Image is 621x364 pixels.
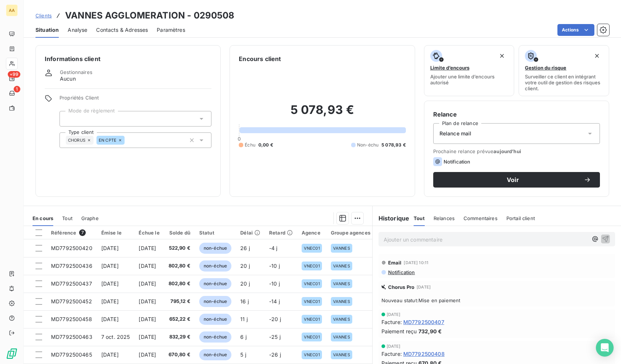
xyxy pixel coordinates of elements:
[381,350,402,358] span: Facture :
[68,138,85,142] span: CHORUS
[60,95,211,105] span: Propriétés Client
[101,351,119,358] span: [DATE]
[525,74,603,91] span: Surveiller ce client en intégrant votre outil de gestion des risques client.
[199,278,231,289] span: non-échue
[269,298,280,304] span: -14 j
[269,280,280,287] span: -10 j
[65,9,235,22] h3: VANNES AGGLOMERATION - 0290508
[199,349,231,360] span: non-échue
[169,280,190,287] span: 802,80 €
[51,316,92,322] span: MD7792500458
[387,312,401,317] span: [DATE]
[240,263,250,269] span: 20 j
[387,344,401,348] span: [DATE]
[45,54,211,63] h6: Informations client
[199,243,231,254] span: non-échue
[304,246,320,250] span: VNEC01
[424,45,515,96] button: Limite d’encoursAjouter une limite d’encours autorisé
[333,299,350,304] span: VANNES
[269,263,280,269] span: -10 j
[199,296,231,307] span: non-échue
[239,102,405,125] h2: 5 078,93 €
[169,230,190,236] div: Solde dû
[101,298,119,304] span: [DATE]
[433,172,600,188] button: Voir
[101,245,119,251] span: [DATE]
[8,71,20,78] span: +99
[169,333,190,341] span: 832,29 €
[169,351,190,358] span: 670,80 €
[434,215,455,221] span: Relances
[66,115,72,122] input: Ajouter une valeur
[169,298,190,305] span: 795,12 €
[304,299,320,304] span: VNEC01
[414,215,425,221] span: Tout
[169,262,190,270] span: 802,80 €
[139,280,156,287] span: [DATE]
[269,245,278,251] span: -4 j
[442,177,584,183] span: Voir
[269,334,281,340] span: -25 j
[506,215,535,221] span: Portail client
[96,26,148,34] span: Contacts & Adresses
[333,264,350,268] span: VANNES
[101,230,130,236] div: Émise le
[381,142,406,148] span: 5 078,93 €
[333,335,350,339] span: VANNES
[333,282,350,286] span: VANNES
[101,280,119,287] span: [DATE]
[139,316,156,322] span: [DATE]
[101,316,119,322] span: [DATE]
[240,245,250,251] span: 26 j
[169,316,190,323] span: 652,22 €
[403,318,444,326] span: MD7792500407
[199,230,231,236] div: Statut
[139,245,156,251] span: [DATE]
[596,339,614,357] div: Open Intercom Messenger
[493,148,521,154] span: aujourd’hui
[199,260,231,272] span: non-échue
[333,317,350,321] span: VANNES
[139,351,156,358] span: [DATE]
[440,130,472,137] span: Relance mail
[125,137,130,144] input: Ajouter une valeur
[51,334,92,340] span: MD7792500463
[139,334,156,340] span: [DATE]
[139,263,156,269] span: [DATE]
[199,331,231,343] span: non-échue
[6,4,18,16] div: AA
[304,282,320,286] span: VNEC01
[240,316,248,322] span: 11 j
[240,230,260,236] div: Délai
[101,263,119,269] span: [DATE]
[433,148,600,154] span: Prochaine relance prévue
[51,263,92,269] span: MD7792500436
[51,245,92,251] span: MD7792500420
[35,12,52,19] a: Clients
[403,350,445,358] span: MD7792500408
[238,136,241,142] span: 0
[304,264,320,268] span: VNEC01
[245,142,255,148] span: Échu
[269,316,281,322] span: -20 j
[51,298,92,304] span: MD7792500452
[101,334,130,340] span: 7 oct. 2025
[239,54,281,63] h6: Encours client
[304,335,320,339] span: VNEC01
[304,353,320,357] span: VNEC01
[333,353,350,357] span: VANNES
[68,26,87,34] span: Analyse
[60,75,76,82] span: Aucun
[331,230,370,236] div: Groupe agences
[157,26,185,34] span: Paramètres
[464,215,498,221] span: Commentaires
[525,65,566,71] span: Gestion du risque
[373,214,410,223] h6: Historique
[169,245,190,252] span: 522,90 €
[333,246,350,250] span: VANNES
[79,229,86,236] span: 7
[14,86,20,92] span: 1
[519,45,609,96] button: Gestion du risqueSurveiller ce client en intégrant votre outil de gestion des risques client.
[302,230,322,236] div: Agence
[240,298,249,304] span: 16 j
